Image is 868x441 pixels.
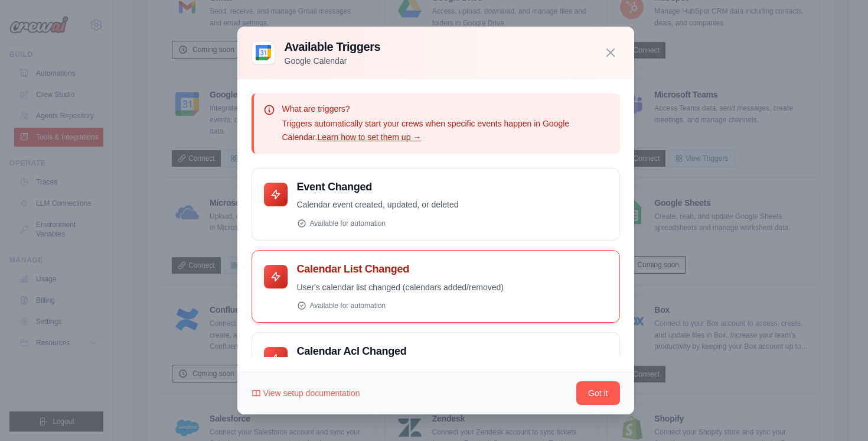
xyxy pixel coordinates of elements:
h4: Event Changed [297,180,608,194]
h4: Calendar List Changed [297,262,608,276]
p: Calendar event created, updated, or deleted [297,198,608,212]
div: Available for automation [297,301,608,310]
p: Google Calendar [285,55,381,67]
button: Got it [576,381,619,405]
p: Triggers automatically start your crews when specific events happen in Google Calendar. [282,117,611,144]
p: User's calendar list changed (calendars added/removed) [297,281,608,294]
a: View setup documentation [252,387,360,399]
span: View setup documentation [263,387,360,399]
a: Learn how to set them up → [317,132,421,142]
div: Available for automation [297,219,608,228]
p: What are triggers? [282,103,611,115]
h3: Available Triggers [285,38,381,55]
h4: Calendar Acl Changed [297,345,608,358]
img: Google Calendar [252,41,275,64]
